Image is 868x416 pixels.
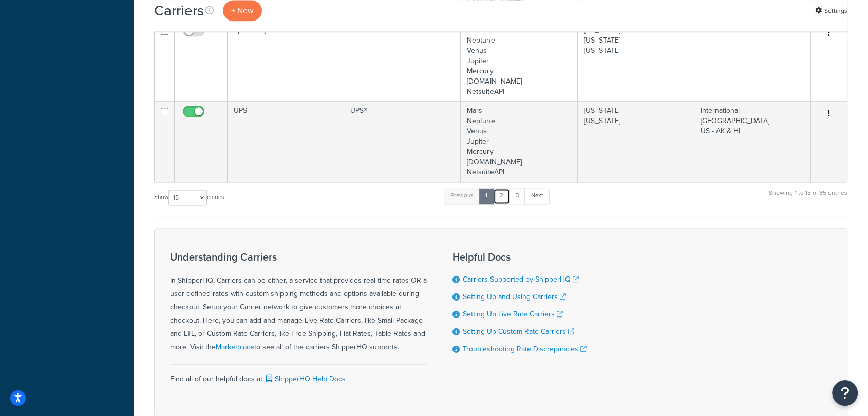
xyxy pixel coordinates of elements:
[344,21,461,101] td: UPS®
[461,21,577,101] td: Mars Neptune Venus Jupiter Mercury [DOMAIN_NAME] NetsuiteAPI
[170,251,427,354] div: In ShipperHQ, Carriers can be either, a service that provides real-time rates OR a user-defined r...
[479,188,494,204] a: 1
[493,188,510,204] a: 2
[170,251,427,263] h3: Understanding Carriers
[461,101,577,182] td: Mars Neptune Venus Jupiter Mercury [DOMAIN_NAME] NetsuiteAPI
[578,101,694,182] td: [US_STATE] [US_STATE]
[694,101,811,182] td: International [GEOGRAPHIC_DATA] US - AK & HI
[832,380,858,406] button: Open Resource Center
[578,21,694,101] td: [US_STATE] [US_STATE] [US_STATE]
[228,21,344,101] td: ups - 1 day
[463,326,574,337] a: Setting Up Custom Rate Carriers
[154,190,224,205] label: Show entries
[168,190,207,205] select: Showentries
[444,188,480,204] a: Previous
[264,373,346,384] a: ShipperHQ Help Docs
[524,188,550,204] a: Next
[815,4,847,18] a: Settings
[463,344,587,354] a: Troubleshooting Rate Discrepancies
[509,188,525,204] a: 3
[463,291,566,302] a: Setting Up and Using Carriers
[452,251,587,263] h3: Helpful Docs
[769,187,847,209] div: Showing 1 to 15 of 35 entries
[463,274,579,285] a: Carriers Supported by ShipperHQ
[216,342,254,352] a: Marketplace
[344,101,461,182] td: UPS®
[694,21,811,101] td: US 48
[228,101,344,182] td: UPS
[463,309,563,320] a: Setting Up Live Rate Carriers
[154,1,204,21] h1: Carriers
[170,364,427,386] div: Find all of our helpful docs at:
